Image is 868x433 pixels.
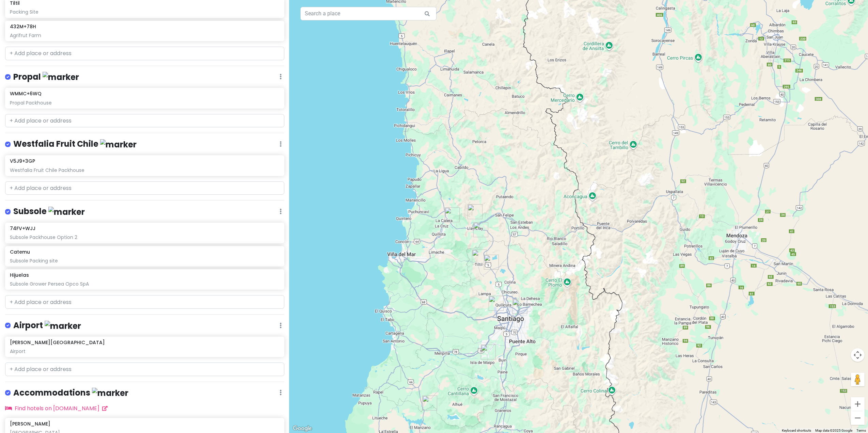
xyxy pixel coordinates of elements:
[10,100,279,106] div: Propal Packhouse
[10,32,279,38] div: Agrifrut Farm
[43,72,79,82] img: marker
[478,342,499,362] div: 74FV+WJJ
[291,424,314,433] a: Open this area in Google Maps (opens a new window)
[5,363,284,376] input: + Add place or address
[420,393,440,413] div: WMMC+6WQ
[5,404,108,412] a: Find hotels on [DOMAIN_NAME]
[10,234,279,240] div: Subsole Packhouse Option 2
[100,139,137,150] img: marker
[851,348,865,362] button: Map camera controls
[10,272,29,278] h6: Hijuelas
[5,114,284,128] input: + Add place or address
[510,296,530,317] div: Roger de Flor
[851,373,865,386] button: Drag Pegman onto the map to open Street View
[13,71,79,83] h4: Propal
[5,181,284,195] input: + Add place or address
[300,7,437,20] input: Search a place
[10,258,279,264] div: Subsole Packing site
[851,411,865,425] button: Zoom out
[291,424,314,433] img: Google
[5,295,284,309] input: + Add place or address
[481,252,502,272] div: V5J9+3GP
[10,339,105,346] h6: [PERSON_NAME][GEOGRAPHIC_DATA]
[13,139,137,150] h4: Westfalia Fruit Chile
[782,428,811,433] button: Keyboard shortcuts
[10,225,35,231] h6: 74FV+WJJ
[10,158,35,164] h6: V5J9+3GP
[48,207,85,217] img: marker
[851,397,865,411] button: Zoom in
[13,387,128,399] h4: Accommodations
[92,388,128,398] img: marker
[471,220,491,240] div: 432M+78H
[10,348,279,354] div: Airport
[10,249,30,255] h6: Catemu
[45,321,81,331] img: marker
[10,421,50,427] h6: [PERSON_NAME]
[10,91,42,97] h6: WMMC+6WQ
[10,167,279,173] div: Westfalia Fruit Chile Packhouse
[465,202,485,222] div: Catemu
[13,320,81,331] h4: Airport
[486,293,506,314] div: Santiago Airport
[856,429,866,432] a: Terms (opens in new tab)
[10,281,279,287] div: Subsole Grower Persea Opco SpA
[5,47,284,60] input: + Add place or address
[13,206,85,217] h4: Subsole
[815,429,852,432] span: Map data ©2025 Google
[10,23,36,30] h6: 432M+78H
[442,205,462,225] div: Hijuelas
[469,247,490,267] div: Tiltil
[10,9,279,15] div: Packing Site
